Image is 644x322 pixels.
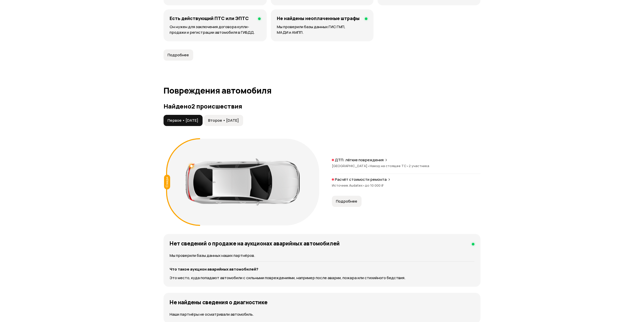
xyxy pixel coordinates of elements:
[208,118,239,123] span: Второе • [DATE]
[332,183,365,188] span: Источник Audatex
[170,312,474,317] p: Наши партнёры не осматривали автомобиль.
[170,266,258,272] strong: Что такое аукцион аварийных автомобилей?
[164,49,193,61] button: Подробнее
[332,164,370,168] span: [GEOGRAPHIC_DATA]
[170,240,340,247] h4: Нет сведений о продаже на аукционах аварийных автомобилей
[335,177,387,182] p: Расчёт стоимости ремонта
[168,118,198,123] span: Первое • [DATE]
[170,299,267,306] h4: Не найдены сведения о диагностике
[277,15,360,21] h4: Не найдены неоплаченные штрафы
[204,115,243,126] button: Второе • [DATE]
[406,164,409,168] span: •
[164,86,480,95] h1: Повреждения автомобиля
[164,103,480,110] h3: Найдено 2 происшествия
[365,183,384,188] span: до 10 000 ₽
[170,253,474,258] p: Мы проверили базы данных наших партнёров.
[336,199,357,204] span: Подробнее
[409,164,429,168] span: 2 участника
[170,24,261,35] p: Он нужен для заключения договора купли-продажи и регистрации автомобиля в ГИБДД.
[363,183,365,188] span: •
[370,164,409,168] span: Наезд на стоящее ТС
[277,24,368,35] p: Мы проверили базы данных ГИС ГМП, МАДИ и АМПП.
[367,164,370,168] span: •
[170,15,249,21] h4: Есть действующий ПТС или ЭПТС
[164,175,170,189] div: Сзади
[164,115,203,126] button: Первое • [DATE]
[335,157,384,163] p: ДТП: лёгкие повреждения
[168,52,189,58] span: Подробнее
[332,196,362,207] button: Подробнее
[170,275,474,281] p: Это место, куда попадают автомобили с сильными повреждениями, например после аварии, пожара или с...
